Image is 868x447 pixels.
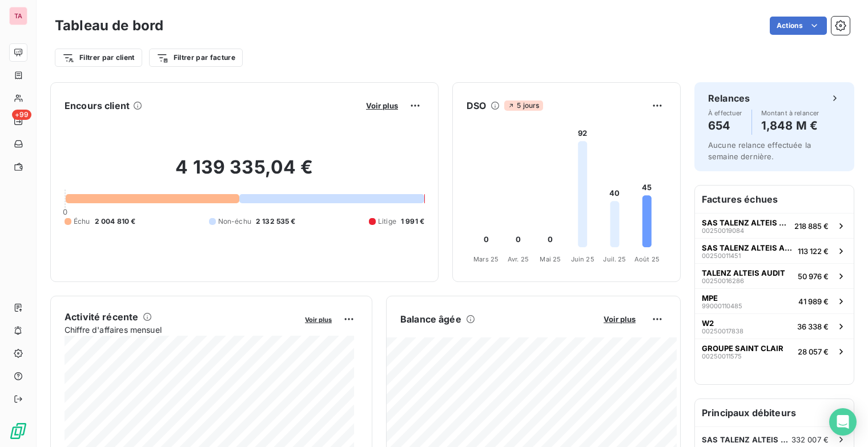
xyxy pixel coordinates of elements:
[467,99,486,112] h6: DSO
[63,207,67,216] span: 0
[695,339,854,364] button: GROUPE SAINT CLAIR0025001157528 057 €
[708,110,742,116] span: À effectuer
[702,303,742,309] span: 99000110485
[256,216,296,227] span: 2 132 535 €
[9,422,27,440] img: Logo LeanPay
[702,353,742,360] span: 00250011575
[634,255,660,263] tspan: Août 25
[770,17,827,35] button: Actions
[600,314,639,324] button: Voir plus
[218,216,251,227] span: Non-échu
[366,101,398,110] span: Voir plus
[508,255,529,263] tspan: Avr. 25
[65,99,130,112] h6: Encours client
[74,216,90,227] span: Échu
[378,216,396,227] span: Litige
[55,15,163,36] h3: Tableau de bord
[401,216,424,227] span: 1 991 €
[571,255,594,263] tspan: Juin 25
[540,255,561,263] tspan: Mai 25
[791,435,829,444] span: 332 007 €
[604,315,636,324] span: Voir plus
[302,314,335,324] button: Voir plus
[363,100,401,111] button: Voir plus
[702,268,785,277] span: TALENZ ALTEIS AUDIT
[12,110,31,120] span: +99
[65,324,297,336] span: Chiffre d'affaires mensuel
[702,344,783,353] span: GROUPE SAINT CLAIR
[95,216,136,227] span: 2 004 810 €
[9,112,27,130] a: +99
[708,140,811,161] span: Aucune relance effectuée la semaine dernière.
[702,293,718,303] span: MPE
[65,156,424,190] h2: 4 139 335,04 €
[798,347,829,356] span: 28 057 €
[702,218,790,227] span: SAS TALENZ ALTEIS AUDIT
[695,313,854,339] button: W20025001783836 338 €
[695,238,854,263] button: SAS TALENZ ALTEIS AUDIT00250011451113 122 €
[761,116,819,135] h4: 1,848 M €
[702,243,793,252] span: SAS TALENZ ALTEIS AUDIT
[798,272,829,281] span: 50 976 €
[400,312,461,326] h6: Balance âgée
[829,408,857,436] div: Open Intercom Messenger
[695,213,854,238] button: SAS TALENZ ALTEIS AUDIT00250019084218 885 €
[695,288,854,313] button: MPE9900011048541 989 €
[702,277,744,284] span: 00250016286
[761,110,819,116] span: Montant à relancer
[794,222,829,231] span: 218 885 €
[305,316,332,324] span: Voir plus
[702,252,741,259] span: 00250011451
[9,7,27,25] div: TA
[65,310,138,324] h6: Activité récente
[695,399,854,426] h6: Principaux débiteurs
[708,116,742,135] h4: 654
[695,186,854,213] h6: Factures échues
[55,49,142,67] button: Filtrer par client
[708,91,750,105] h6: Relances
[798,297,829,306] span: 41 989 €
[603,255,626,263] tspan: Juil. 25
[702,328,744,335] span: 00250017838
[797,322,829,331] span: 36 338 €
[702,319,714,328] span: W2
[702,227,744,234] span: 00250019084
[702,435,791,444] span: SAS TALENZ ALTEIS AUDIT
[798,247,829,256] span: 113 122 €
[504,100,542,111] span: 5 jours
[695,263,854,288] button: TALENZ ALTEIS AUDIT0025001628650 976 €
[149,49,243,67] button: Filtrer par facture
[473,255,499,263] tspan: Mars 25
